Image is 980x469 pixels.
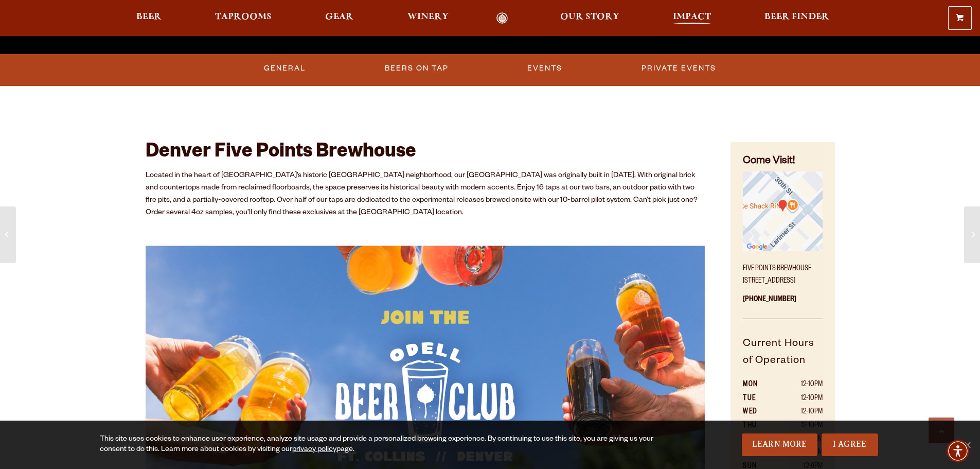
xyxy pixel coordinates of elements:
[673,13,711,21] span: Impact
[743,392,776,406] th: TUE
[822,433,878,456] a: I Agree
[318,12,360,24] a: Gear
[743,257,822,288] p: Five Points Brewhouse [STREET_ADDRESS]
[100,435,657,455] div: This site uses cookies to enhance user experience, analyze site usage and provide a personalized ...
[743,378,776,392] th: MON
[666,12,718,24] a: Impact
[637,57,720,80] a: Private Events
[483,12,522,24] a: Odell Home
[743,288,822,319] p: [PHONE_NUMBER]
[554,12,626,24] a: Our Story
[776,420,823,433] td: 12-10pm
[776,406,823,419] td: 12-10pm
[947,440,969,462] div: Accessibility Menu
[325,13,353,21] span: Gear
[776,378,823,392] td: 12-10pm
[260,57,310,80] a: General
[758,12,836,24] a: Beer Finder
[764,13,829,21] span: Beer Finder
[560,13,619,21] span: Our Story
[929,418,954,443] a: Scroll to top
[742,433,817,456] a: Learn More
[208,12,278,24] a: Taprooms
[146,142,705,165] h2: Denver Five Points Brewhouse
[146,170,705,219] p: Located in the heart of [GEOGRAPHIC_DATA]’s historic [GEOGRAPHIC_DATA] neighborhood, our [GEOGRAP...
[407,13,449,21] span: Winery
[743,420,776,433] th: THU
[130,12,168,24] a: Beer
[401,12,455,24] a: Winery
[776,392,823,406] td: 12-10pm
[215,13,272,21] span: Taprooms
[743,246,822,254] a: Find on Google Maps (opens in a new window)
[743,336,822,379] h5: Current Hours of Operation
[743,406,776,419] th: WED
[136,13,162,21] span: Beer
[743,171,822,251] img: Small thumbnail of location on map
[381,57,453,80] a: Beers on Tap
[743,154,822,169] h4: Come Visit!
[523,57,566,80] a: Events
[292,446,336,454] a: privacy policy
